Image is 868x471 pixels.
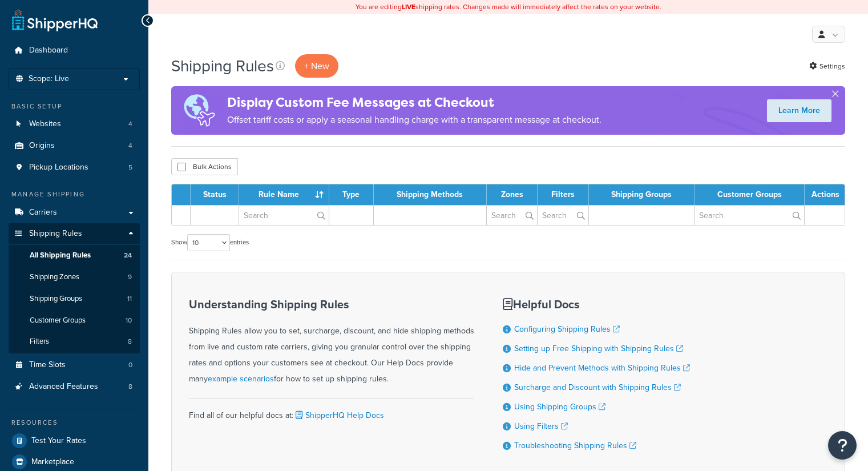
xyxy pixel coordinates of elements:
[487,206,538,225] input: Search
[9,331,140,352] li: Filters
[127,294,132,304] span: 11
[9,202,140,223] a: Carriers
[9,114,140,135] a: Websites 4
[9,355,140,376] li: Time Slots
[191,184,239,205] th: Status
[374,184,487,205] th: Shipping Methods
[29,360,66,370] span: Time Slots
[9,267,140,288] li: Shipping Zones
[9,40,140,61] a: Dashboard
[171,55,274,77] h1: Shipping Rules
[514,343,683,355] a: Setting up Free Shipping with Shipping Rules
[227,112,601,128] p: Offset tariff costs or apply a seasonal handling charge with a transparent message at checkout.
[189,298,474,387] div: Shipping Rules allow you to set, surcharge, discount, and hide shipping methods from live and cus...
[695,184,805,205] th: Customer Groups
[128,163,132,172] span: 5
[208,373,274,385] a: example scenarios
[514,401,605,413] a: Using Shipping Groups
[9,245,140,266] a: All Shipping Rules 24
[402,2,415,12] b: LIVE
[128,337,132,347] span: 8
[503,298,690,311] h3: Helpful Docs
[9,310,140,331] a: Customer Groups 10
[31,436,86,446] span: Test Your Rates
[239,206,329,225] input: Search
[31,457,74,467] span: Marketplace
[828,431,857,460] button: Open Resource Center
[9,310,140,331] li: Customer Groups
[30,272,79,282] span: Shipping Zones
[9,245,140,266] li: All Shipping Rules
[128,119,132,129] span: 4
[9,157,140,178] a: Pickup Locations 5
[9,331,140,352] a: Filters 8
[9,288,140,309] li: Shipping Groups
[239,184,329,205] th: Rule Name
[9,223,140,353] li: Shipping Rules
[9,418,140,428] div: Resources
[12,9,98,31] a: ShipperHQ Home
[29,229,82,239] span: Shipping Rules
[9,190,140,199] div: Manage Shipping
[809,58,845,74] a: Settings
[9,430,140,451] a: Test Your Rates
[514,381,681,393] a: Surcharge and Discount with Shipping Rules
[9,157,140,178] li: Pickup Locations
[514,323,620,335] a: Configuring Shipping Rules
[589,184,695,205] th: Shipping Groups
[30,294,82,304] span: Shipping Groups
[487,184,538,205] th: Zones
[171,158,238,175] button: Bulk Actions
[9,135,140,156] li: Origins
[9,376,140,397] a: Advanced Features 8
[29,141,55,151] span: Origins
[514,440,636,452] a: Troubleshooting Shipping Rules
[514,420,568,432] a: Using Filters
[29,119,61,129] span: Websites
[126,316,132,325] span: 10
[9,355,140,376] a: Time Slots 0
[295,54,338,78] p: + New
[9,288,140,309] a: Shipping Groups 11
[128,141,132,151] span: 4
[189,298,474,311] h3: Understanding Shipping Rules
[171,86,227,135] img: duties-banner-06bc72dcb5fe05cb3f9472aba00be2ae8eb53ab6f0d8bb03d382ba314ac3c341.png
[128,360,132,370] span: 0
[128,272,132,282] span: 9
[187,234,230,251] select: Showentries
[189,398,474,424] div: Find all of our helpful docs at:
[124,251,132,260] span: 24
[293,409,384,421] a: ShipperHQ Help Docs
[9,376,140,397] li: Advanced Features
[29,382,98,392] span: Advanced Features
[9,267,140,288] a: Shipping Zones 9
[171,234,249,251] label: Show entries
[9,135,140,156] a: Origins 4
[30,337,49,347] span: Filters
[30,316,86,325] span: Customer Groups
[128,382,132,392] span: 8
[29,163,88,172] span: Pickup Locations
[538,206,588,225] input: Search
[9,223,140,244] a: Shipping Rules
[9,102,140,111] div: Basic Setup
[767,99,831,122] a: Learn More
[30,251,91,260] span: All Shipping Rules
[329,184,374,205] th: Type
[538,184,589,205] th: Filters
[29,74,69,84] span: Scope: Live
[29,46,68,55] span: Dashboard
[29,208,57,218] span: Carriers
[514,362,690,374] a: Hide and Prevent Methods with Shipping Rules
[227,93,601,112] h4: Display Custom Fee Messages at Checkout
[9,114,140,135] li: Websites
[805,184,845,205] th: Actions
[695,206,804,225] input: Search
